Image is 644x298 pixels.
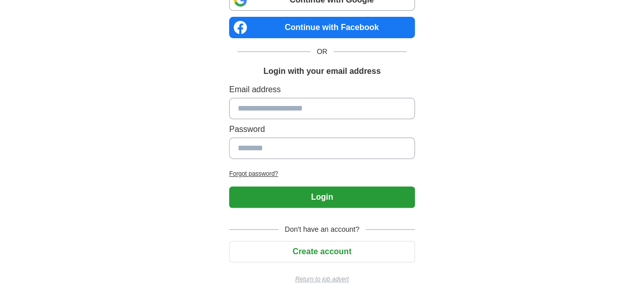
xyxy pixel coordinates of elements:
label: Password [229,123,415,136]
span: Don't have an account? [278,224,366,235]
a: Continue with Facebook [229,17,415,38]
button: Login [229,186,415,208]
a: Forgot password? [229,169,415,178]
label: Email address [229,84,415,96]
span: OR [311,46,333,57]
button: Create account [229,241,415,262]
h1: Login with your email address [263,65,380,77]
a: Create account [229,247,415,256]
a: Return to job advert [229,275,415,284]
